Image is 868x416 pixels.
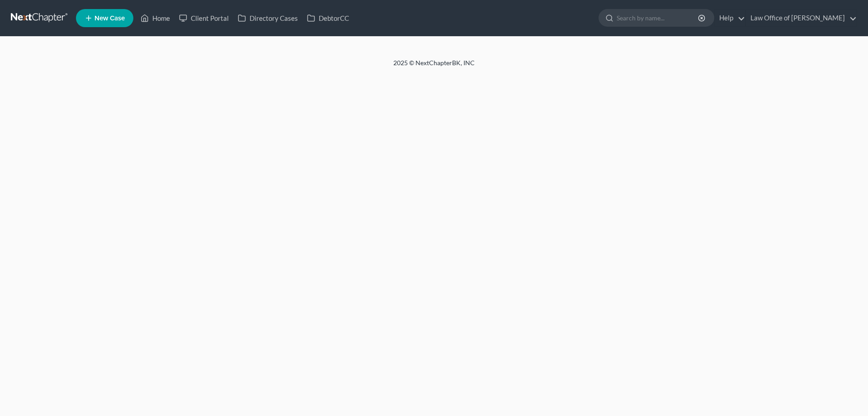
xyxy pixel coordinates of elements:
a: Law Office of [PERSON_NAME] [746,10,857,26]
a: Home [136,10,175,26]
a: DebtorCC [302,10,354,26]
a: Directory Cases [233,10,302,26]
div: 2025 © NextChapterBK, INC [176,58,692,75]
a: Client Portal [175,10,233,26]
input: Search by name... [617,10,699,26]
a: Help [715,10,745,26]
span: New Case [94,15,125,22]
